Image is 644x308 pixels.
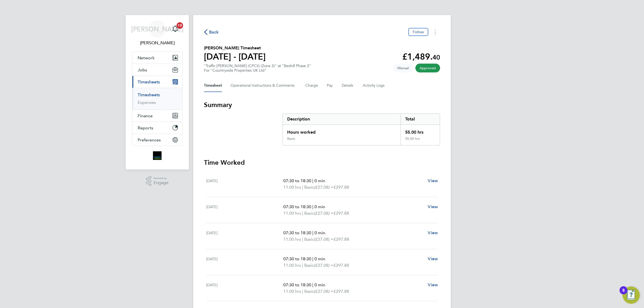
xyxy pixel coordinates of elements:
span: Network [138,55,155,60]
span: (£27.08) = [314,211,334,216]
button: Details [342,79,354,92]
span: Basic [304,236,314,243]
span: This timesheet has been approved. [415,64,440,72]
div: Description [283,114,401,124]
app-decimal: £1,489. [402,52,440,62]
span: View [428,178,438,183]
div: Timesheets [132,88,182,109]
a: Powered byEngage [146,176,169,186]
button: Operational Instructions & Comments [230,79,297,92]
a: Expenses [138,100,156,105]
button: Preferences [132,134,182,146]
span: 40 [433,53,440,61]
button: Follow [408,28,428,36]
span: Engage [153,181,169,185]
span: (£27.08) = [314,237,334,242]
span: £297.88 [334,263,349,268]
span: (£27.08) = [314,185,334,190]
span: | [302,289,303,294]
span: | [312,282,313,287]
div: [DATE] [206,204,283,217]
span: | [312,256,313,261]
img: bromak-logo-retina.png [153,151,162,160]
span: | [312,178,313,183]
span: (£27.08) = [314,263,334,268]
span: £297.88 [334,185,349,190]
div: Basic [287,137,295,141]
span: | [312,204,313,209]
button: Pay [327,79,333,92]
div: Total [401,114,440,124]
span: | [302,211,303,216]
span: Jordan Alaezihe [132,40,182,46]
span: | [302,237,303,242]
button: Reports [132,122,182,134]
button: Timesheets Menu [430,28,440,36]
button: Charge [305,79,318,92]
div: Hours worked [283,125,401,137]
span: [PERSON_NAME] [131,25,184,32]
span: 11.00 hrs [283,237,301,242]
a: Go to home page [132,151,182,160]
span: Basic [304,288,314,295]
span: (£27.08) = [314,289,334,294]
a: [PERSON_NAME][PERSON_NAME] [132,20,182,46]
span: 13 [177,22,183,29]
button: Jobs [132,64,182,76]
span: Basic [304,184,314,190]
span: View [428,230,438,235]
div: 8 [622,290,625,297]
span: This timesheet was manually created. [393,64,413,72]
span: 0 min [314,178,325,183]
h3: Time Worked [204,158,440,167]
span: £297.88 [334,237,349,242]
div: 55.00 hrs [401,137,440,145]
span: 0 min [314,256,325,261]
a: View [428,282,438,288]
nav: Main navigation [126,15,189,170]
span: 07:30 to 18:30 [283,282,311,287]
span: Basic [304,210,314,217]
span: 0 min [314,230,325,235]
a: Timesheets [138,92,160,97]
span: | [302,263,303,268]
span: Basic [304,262,314,269]
span: | [302,185,303,190]
button: Open Resource Center, 8 new notifications [623,287,640,304]
span: View [428,204,438,209]
span: £297.88 [334,211,349,216]
span: 11.00 hrs [283,211,301,216]
div: For "Countryside Properties UK Ltd" [204,68,311,73]
span: 07:30 to 18:30 [283,230,311,235]
a: View [428,178,438,184]
span: Powered by [153,176,169,181]
span: 0 min [314,204,325,209]
span: 07:30 to 18:30 [283,204,311,209]
span: Follow [413,30,424,34]
button: Timesheets [132,76,182,88]
span: View [428,256,438,261]
div: [DATE] [206,178,283,190]
span: | [312,230,313,235]
a: View [428,256,438,262]
h2: [PERSON_NAME] Timesheet [204,45,266,51]
span: 07:30 to 18:30 [283,256,311,261]
button: Back [204,29,219,35]
span: 11.00 hrs [283,185,301,190]
span: Reports [138,125,153,130]
div: Summary [283,113,440,145]
div: "Traffic [PERSON_NAME] (CPCS) (Zone 3)" at "Bexhill Phase 2" [204,64,311,73]
div: [DATE] [206,230,283,243]
span: 11.00 hrs [283,289,301,294]
button: Network [132,52,182,64]
a: View [428,204,438,210]
span: 11.00 hrs [283,263,301,268]
span: Preferences [138,137,161,142]
h1: [DATE] - [DATE] [204,51,266,62]
h3: Summary [204,101,440,109]
div: [DATE] [206,256,283,269]
span: View [428,282,438,287]
span: Timesheets [138,79,160,85]
a: View [428,230,438,236]
div: [DATE] [206,282,283,295]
